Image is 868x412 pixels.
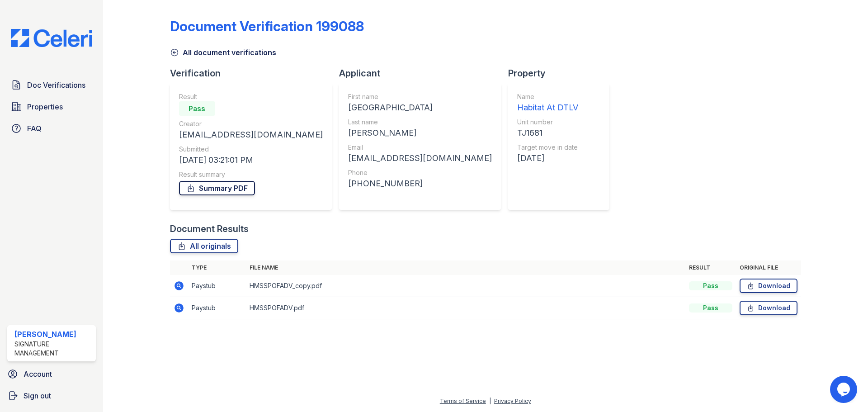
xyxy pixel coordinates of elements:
[27,101,63,112] span: Properties
[348,118,492,127] div: Last name
[246,275,685,297] td: HMSSPOFADV_copy.pdf
[246,260,685,275] th: File name
[179,101,215,116] div: Pass
[4,29,99,47] img: CE_Logo_Blue-a8612792a0a2168367f1c8372b55b34899dd931a85d93a1a3d3e32e68fde9ad4.png
[440,398,486,404] a: Terms of Service
[517,152,578,165] div: [DATE]
[517,92,578,114] a: Name Habitat At DTLV
[348,101,492,114] div: [GEOGRAPHIC_DATA]
[170,67,339,80] div: Verification
[179,154,323,166] div: [DATE] 03:21:01 PM
[348,177,492,190] div: [PHONE_NUMBER]
[188,297,246,319] td: Paystub
[517,118,578,127] div: Unit number
[348,127,492,139] div: [PERSON_NAME]
[179,92,323,101] div: Result
[188,275,246,297] td: Paystub
[179,170,323,179] div: Result summary
[7,76,96,94] a: Doc Verifications
[348,92,492,101] div: First name
[14,329,92,340] div: [PERSON_NAME]
[179,145,323,154] div: Submitted
[740,279,797,293] a: Download
[170,239,238,253] a: All originals
[736,260,801,275] th: Original file
[4,387,99,405] a: Sign out
[170,18,364,34] div: Document Verification 199088
[517,101,578,114] div: Habitat At DTLV
[170,47,276,58] a: All document verifications
[7,98,96,116] a: Properties
[740,301,797,315] a: Download
[170,223,249,235] div: Document Results
[27,123,42,134] span: FAQ
[517,92,578,101] div: Name
[24,369,52,379] span: Account
[14,340,92,358] div: Signature Management
[7,119,96,137] a: FAQ
[517,143,578,152] div: Target move in date
[24,390,51,401] span: Sign out
[348,152,492,165] div: [EMAIL_ADDRESS][DOMAIN_NAME]
[508,67,617,80] div: Property
[179,181,255,195] a: Summary PDF
[246,297,685,319] td: HMSSPOFADV.pdf
[689,303,732,313] div: Pass
[830,376,859,403] iframe: chat widget
[517,127,578,139] div: TJ1681
[348,143,492,152] div: Email
[179,128,323,141] div: [EMAIL_ADDRESS][DOMAIN_NAME]
[489,398,491,404] div: |
[179,119,323,128] div: Creator
[4,365,99,383] a: Account
[188,260,246,275] th: Type
[685,260,736,275] th: Result
[689,281,732,290] div: Pass
[339,67,508,80] div: Applicant
[27,80,85,90] span: Doc Verifications
[348,168,492,177] div: Phone
[494,398,531,404] a: Privacy Policy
